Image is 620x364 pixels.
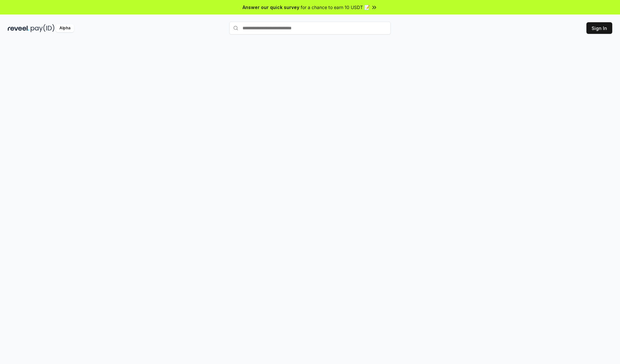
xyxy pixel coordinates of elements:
div: Alpha [56,24,74,32]
img: pay_id [31,24,55,32]
img: reveel_dark [8,24,29,32]
span: Answer our quick survey [243,4,299,11]
button: Sign In [586,22,612,34]
span: for a chance to earn 10 USDT 📝 [301,4,370,11]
